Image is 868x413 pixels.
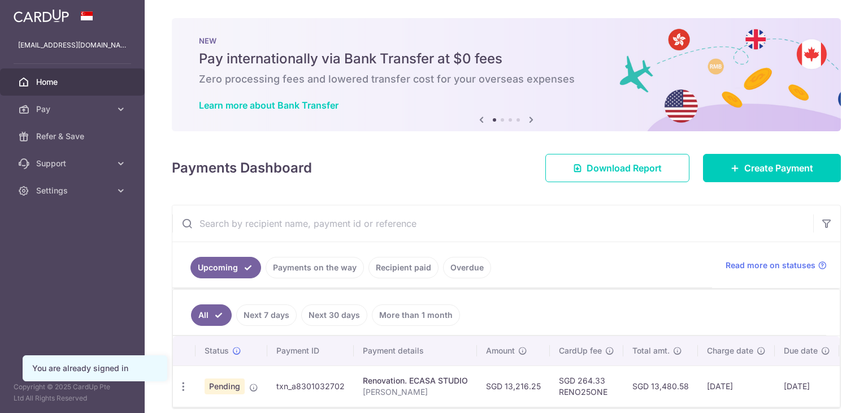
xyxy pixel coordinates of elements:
[744,161,813,175] span: Create Payment
[486,345,515,356] span: Amount
[18,40,127,51] p: [EMAIL_ADDRESS][DOMAIN_NAME]
[443,257,491,278] a: Overdue
[172,18,841,131] img: Bank transfer banner
[784,345,818,356] span: Due date
[726,260,827,271] a: Read more on statuses
[363,386,468,398] p: [PERSON_NAME]
[36,76,111,88] span: Home
[32,363,158,374] div: You are already signed in
[726,260,815,271] span: Read more on statuses
[14,9,69,23] img: CardUp
[703,154,841,182] a: Create Payment
[267,365,354,407] td: txn_a8301032702
[545,154,689,182] a: Download Report
[236,304,297,326] a: Next 7 days
[172,158,312,178] h4: Payments Dashboard
[775,365,839,407] td: [DATE]
[559,345,602,356] span: CardUp fee
[698,365,775,407] td: [DATE]
[267,336,354,365] th: Payment ID
[205,378,245,394] span: Pending
[199,50,814,68] h5: Pay internationally via Bank Transfer at $0 fees
[172,205,813,242] input: Search by recipient name, payment id or reference
[199,100,338,111] a: Learn more about Bank Transfer
[36,158,111,169] span: Support
[368,257,439,278] a: Recipient paid
[191,304,232,326] a: All
[199,36,814,45] p: NEW
[632,345,670,356] span: Total amt.
[36,131,111,142] span: Refer & Save
[205,345,229,356] span: Status
[623,365,698,407] td: SGD 13,480.58
[190,257,261,278] a: Upcoming
[477,365,550,407] td: SGD 13,216.25
[354,336,477,365] th: Payment details
[36,185,111,196] span: Settings
[587,161,662,175] span: Download Report
[36,104,111,115] span: Pay
[199,72,814,86] h6: Zero processing fees and lowered transfer cost for your overseas expenses
[798,379,857,407] iframe: 打开一个小组件，您可以在其中找到更多信息
[707,345,753,356] span: Charge date
[550,365,623,407] td: SGD 264.33 RENO25ONE
[301,304,367,326] a: Next 30 days
[372,304,460,326] a: More than 1 month
[363,375,468,386] div: Renovation. ECASA STUDIO
[266,257,364,278] a: Payments on the way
